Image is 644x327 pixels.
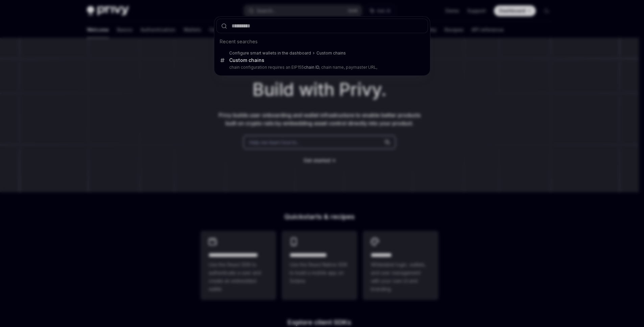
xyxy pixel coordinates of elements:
div: Configure smart wallets in the dashboard [229,50,311,56]
b: chain ID [304,65,319,70]
div: Custom chains [229,57,264,63]
p: chain configuration requires an EIP155 , chain name, paymaster URL, [229,65,414,70]
div: Custom chains [316,50,346,56]
span: Recent searches [220,38,258,45]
